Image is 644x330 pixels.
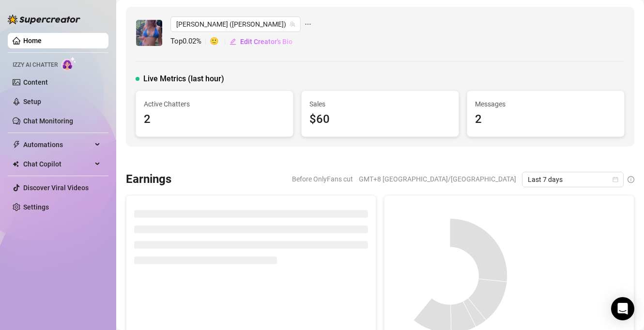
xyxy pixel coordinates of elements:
[229,34,293,49] button: Edit Creator's Bio
[61,57,77,71] img: AI Chatter
[210,36,229,47] span: 🙂
[144,99,285,109] span: Active Chatters
[23,184,89,192] a: Discover Viral Videos
[611,297,634,320] div: Open Intercom Messenger
[23,137,92,152] span: Automations
[305,16,311,32] span: ellipsis
[359,172,516,186] span: GMT+8 [GEOGRAPHIC_DATA]/[GEOGRAPHIC_DATA]
[23,117,73,125] a: Chat Monitoring
[176,17,295,31] span: Jaylie (jaylietori)
[136,20,162,46] img: Jaylie
[126,172,171,187] h3: Earnings
[240,38,292,45] span: Edit Creator's Bio
[292,172,353,186] span: Before OnlyFans cut
[170,36,210,47] span: Top 0.02 %
[290,21,295,27] span: team
[13,161,19,167] img: Chat Copilot
[230,38,236,45] span: edit
[309,99,451,109] span: Sales
[23,203,49,211] a: Settings
[613,177,618,182] span: calendar
[628,176,634,183] span: info-circle
[143,73,224,85] span: Live Metrics (last hour)
[8,15,80,24] img: logo-BBDzfeDw.svg
[144,110,285,129] div: 2
[475,110,616,129] div: 2
[23,78,48,86] a: Content
[309,110,451,129] div: $60
[528,172,618,187] span: Last 7 days
[23,156,92,172] span: Chat Copilot
[23,98,41,105] a: Setup
[13,60,58,70] span: Izzy AI Chatter
[23,37,42,45] a: Home
[475,99,616,109] span: Messages
[13,141,20,149] span: thunderbolt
